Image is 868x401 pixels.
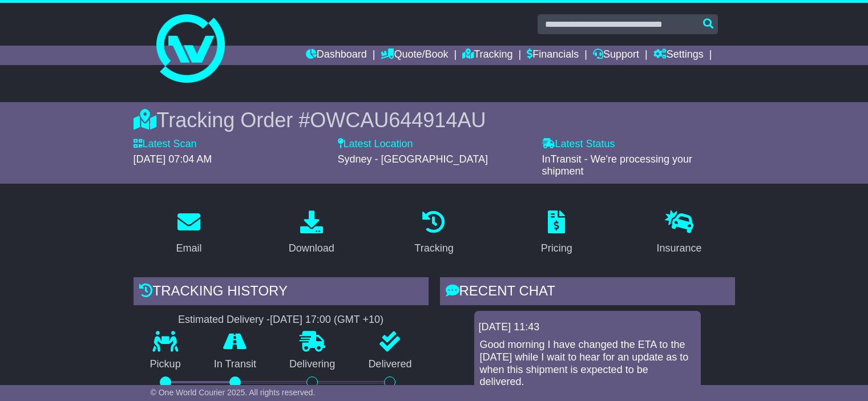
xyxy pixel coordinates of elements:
[527,46,579,65] a: Financials
[407,206,461,260] a: Tracking
[176,241,201,256] div: Email
[134,314,429,326] div: Estimated Delivery -
[462,46,512,65] a: Tracking
[168,206,209,260] a: Email
[273,358,352,371] p: Delivering
[542,138,615,151] label: Latest Status
[653,46,704,65] a: Settings
[197,358,273,371] p: In Transit
[480,339,695,388] p: Good morning I have changed the ETA to the [DATE] while I wait to hear for an update as to when t...
[440,277,735,308] div: RECENT CHAT
[281,206,342,260] a: Download
[414,241,453,256] div: Tracking
[306,46,367,65] a: Dashboard
[134,138,197,151] label: Latest Scan
[310,108,486,132] span: OWCAU644914AU
[151,388,316,397] span: © One World Courier 2025. All rights reserved.
[134,277,429,308] div: Tracking history
[479,321,696,334] div: [DATE] 11:43
[542,153,693,177] span: InTransit - We're processing your shipment
[649,206,709,260] a: Insurance
[289,241,334,256] div: Download
[593,46,639,65] a: Support
[338,153,488,165] span: Sydney - [GEOGRAPHIC_DATA]
[338,138,413,151] label: Latest Location
[134,358,197,371] p: Pickup
[657,241,702,256] div: Insurance
[381,46,448,65] a: Quote/Book
[134,108,735,132] div: Tracking Order #
[134,153,212,165] span: [DATE] 07:04 AM
[352,358,428,371] p: Delivered
[270,314,383,326] div: [DATE] 17:00 (GMT +10)
[541,241,572,256] div: Pricing
[534,206,580,260] a: Pricing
